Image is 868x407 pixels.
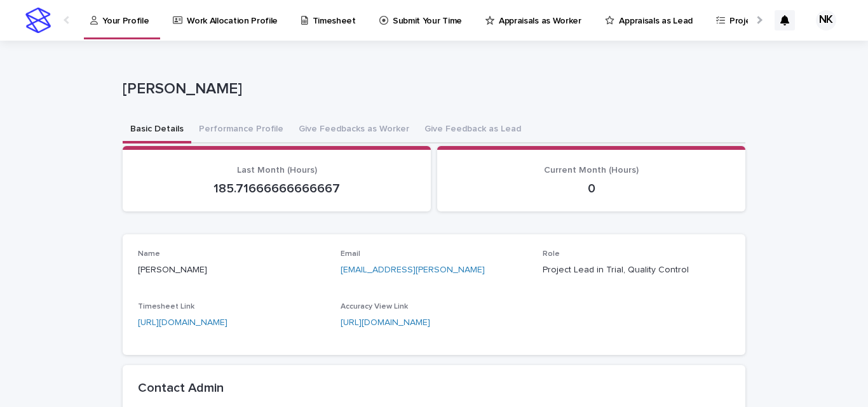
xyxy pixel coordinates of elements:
span: Name [138,250,160,258]
span: Timesheet Link [138,303,194,310]
p: [PERSON_NAME] [138,264,325,277]
p: Project Lead in Trial, Quality Control [543,264,730,277]
a: [EMAIL_ADDRESS][PERSON_NAME] [341,265,485,274]
button: Basic Details [123,117,191,143]
a: [URL][DOMAIN_NAME] [138,318,227,327]
p: 0 [452,181,730,196]
span: Current Month (Hours) [544,166,639,175]
button: Give Feedback as Lead [417,117,529,143]
div: NK [816,10,836,30]
button: Give Feedbacks as Worker [291,117,417,143]
p: [PERSON_NAME] [123,80,740,98]
span: Email [341,250,360,258]
a: [URL][DOMAIN_NAME] [341,318,430,327]
button: Performance Profile [191,117,291,143]
p: 185.71666666666667 [138,181,416,196]
span: Role [543,250,560,258]
span: Last Month (Hours) [237,166,317,175]
h2: Contact Admin [138,380,730,396]
span: Accuracy View Link [341,303,408,310]
img: stacker-logo-s-only.png [25,8,51,33]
